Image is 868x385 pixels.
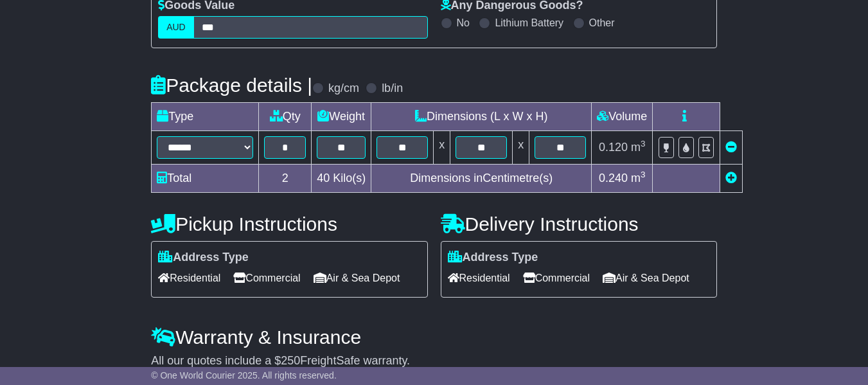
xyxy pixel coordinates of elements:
span: Residential [448,268,510,288]
td: Qty [259,103,312,131]
td: Volume [592,103,653,131]
span: m [631,141,646,154]
td: Kilo(s) [312,165,371,193]
span: 0.240 [599,172,628,184]
label: No [457,17,470,29]
label: Other [589,17,615,29]
h4: Warranty & Insurance [151,327,717,348]
label: Lithium Battery [495,17,563,29]
h4: Pickup Instructions [151,213,427,235]
span: 0.120 [599,141,628,154]
span: 40 [317,172,330,184]
span: Residential [158,268,220,288]
a: Remove this item [725,141,737,154]
label: Address Type [158,251,249,265]
div: All our quotes include a $ FreightSafe warranty. [151,354,717,368]
span: Commercial [233,268,300,288]
td: 2 [259,165,312,193]
h4: Package details | [151,75,312,96]
span: Air & Sea Depot [603,268,689,288]
sup: 3 [641,170,646,179]
td: x [434,131,450,165]
td: Dimensions (L x W x H) [371,103,592,131]
label: kg/cm [328,82,359,96]
span: 250 [281,354,300,367]
label: lb/in [382,82,403,96]
span: Air & Sea Depot [314,268,400,288]
span: © One World Courier 2025. All rights reserved. [151,370,337,381]
span: Commercial [523,268,590,288]
td: Dimensions in Centimetre(s) [371,165,592,193]
label: Address Type [448,251,538,265]
a: Add new item [725,172,737,184]
td: Type [152,103,259,131]
td: x [513,131,529,165]
sup: 3 [641,139,646,148]
span: m [631,172,646,184]
td: Weight [312,103,371,131]
label: AUD [158,16,194,39]
td: Total [152,165,259,193]
h4: Delivery Instructions [441,213,717,235]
